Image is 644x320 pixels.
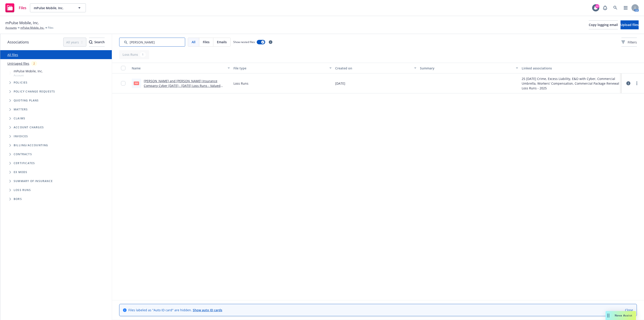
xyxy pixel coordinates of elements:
[621,38,637,47] button: Filters
[589,20,618,29] button: Copy logging email
[14,69,43,73] span: mPulse Mobile, Inc.
[193,308,222,312] a: Show auto ID cards
[14,135,28,138] span: Invoices
[625,308,633,312] a: Close
[621,3,630,12] a: Switch app
[522,86,620,90] div: Loss Runs - 2025
[7,39,29,45] span: Associations
[119,38,185,47] input: Search by keyword...
[34,6,72,10] span: mPulse Mobile, Inc.
[7,53,18,57] a: All files
[14,198,22,200] span: BORs
[121,81,125,86] input: Toggle Row Selected
[14,153,32,156] span: Contracts
[14,144,48,147] span: Billing/Accounting
[335,81,345,86] span: [DATE]
[595,4,599,8] div: 22
[628,40,637,45] span: Filters
[14,108,28,111] span: Matters
[128,308,222,312] span: Files labeled as "Auto ID card" are hidden.
[233,81,248,86] span: Loss Runs
[19,6,26,10] span: Files
[601,3,610,12] a: Report a Bug
[130,63,232,73] button: Name
[621,40,637,45] span: Filters
[4,2,28,14] a: Files
[615,314,632,317] span: Nova Assist
[0,141,112,204] div: Folder Tree Example
[5,26,17,30] a: Accounts
[233,40,255,44] span: Show nested files
[420,66,513,71] div: Summary
[144,79,220,92] a: [PERSON_NAME] and [PERSON_NAME] Insurance Company Cyber [DATE] - [DATE] Loss Runs - Valued [DATE]...
[89,38,105,46] div: Search
[217,40,227,44] span: Emails
[121,66,125,70] input: Select all
[14,117,25,120] span: Claims
[611,3,620,12] a: Search
[48,26,53,30] span: Files
[418,63,520,73] button: Summary
[89,38,105,47] button: SearchSearch
[14,90,55,93] span: Policy change requests
[522,66,620,71] div: Linked associations
[606,311,611,320] div: Drag to move
[589,23,618,27] span: Copy logging email
[7,61,29,66] a: Untriaged files
[30,3,86,12] button: mPulse Mobile, Inc.
[5,20,39,26] span: mPulse Mobile, Inc.
[132,66,225,71] div: Name
[606,311,636,320] button: Nova Assist
[634,81,640,86] a: more
[0,68,112,141] div: Tree Example
[203,40,210,44] span: Files
[335,66,411,71] div: Created on
[14,171,27,174] span: Ex Mods
[233,66,327,71] div: File type
[89,40,93,44] svg: Search
[192,40,195,44] span: All
[134,82,139,85] span: pdf
[14,189,31,191] span: Loss Runs
[522,76,620,86] div: 25 [DATE] Crime, Excess Liability, E&O with Cyber, Commercial Umbrella, Workers' Compensation, Co...
[333,63,418,73] button: Created on
[14,73,43,77] span: Account
[14,81,28,84] span: Policies
[20,26,44,30] a: mPulse Mobile, Inc.
[232,63,333,73] button: File type
[621,23,639,27] span: Upload files
[14,180,53,183] span: Summary of insurance
[14,162,35,165] span: Certificates
[520,63,622,73] button: Linked associations
[14,126,44,129] span: Account charges
[621,20,639,29] button: Upload files
[14,99,39,102] span: Quoting plans
[31,61,37,66] div: 2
